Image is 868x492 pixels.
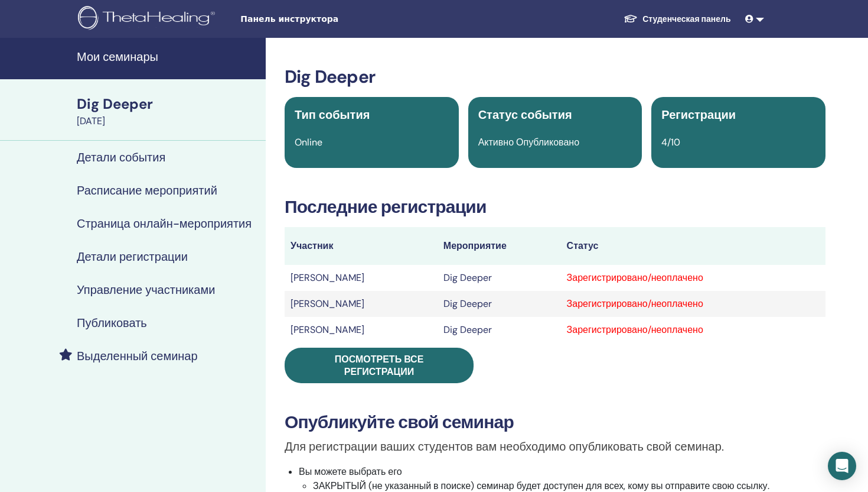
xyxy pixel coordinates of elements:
td: Dig Deeper [438,291,561,317]
th: Мероприятие [438,227,561,265]
td: Dig Deeper [438,265,561,291]
th: Статус [561,227,825,265]
div: Зарегистрировано/неоплачено [567,323,820,337]
img: graduation-cap-white.svg [624,14,638,24]
h4: Расписание мероприятий [77,183,217,198]
h3: Последние регистрации [285,196,825,218]
td: [PERSON_NAME] [285,291,438,317]
td: Dig Deeper [438,317,561,343]
a: Dig Deeper[DATE] [70,94,266,128]
th: Участник [285,227,438,265]
span: Тип события [295,107,370,122]
h4: Страница онлайн-мероприятия [77,216,252,231]
h3: Опубликуйте свой семинар [285,412,825,433]
h4: Публиковать [77,316,147,330]
td: [PERSON_NAME] [285,265,438,291]
span: Online [295,136,322,148]
div: Open Intercom Messenger [828,452,856,480]
div: [DATE] [77,114,259,128]
h4: Управление участниками [77,283,215,297]
h4: Детали регистрации [77,250,188,264]
h4: Детали события [77,150,165,164]
div: Зарегистрировано/неоплачено [567,271,820,285]
span: Посмотреть все регистрации [335,353,424,378]
h3: Dig Deeper [285,66,825,88]
h4: Выделенный семинар [77,349,198,363]
span: Статус события [478,107,572,122]
span: Регистрации [661,107,736,122]
span: Активно Опубликовано [478,136,579,148]
span: Панель инструктора [240,13,417,25]
a: Посмотреть все регистрации [285,348,474,383]
p: Для регистрации ваших студентов вам необходимо опубликовать свой семинар. [285,438,825,455]
img: logo.png [78,6,219,33]
span: 4/10 [661,136,680,148]
h4: Мои семинары [77,50,259,64]
a: Студенческая панель [614,8,740,30]
div: Dig Deeper [77,94,259,114]
div: Зарегистрировано/неоплачено [567,297,820,311]
td: [PERSON_NAME] [285,317,438,343]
